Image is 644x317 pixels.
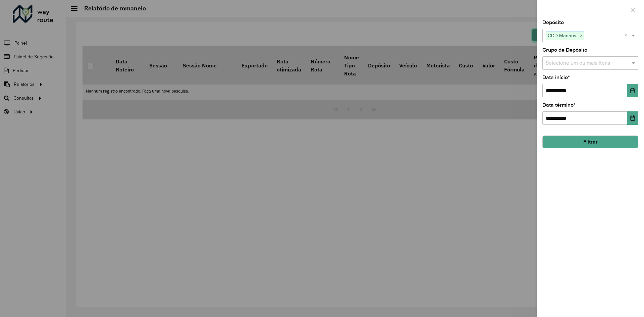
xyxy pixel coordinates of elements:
button: Choose Date [627,84,638,97]
label: Depósito [542,18,564,27]
label: Grupo de Depósito [542,46,587,54]
span: CDD Manaus [546,32,578,40]
label: Data término [542,101,576,109]
button: Filtrar [542,136,638,148]
label: Data início [542,73,570,82]
span: Clear all [624,32,630,40]
button: Choose Date [627,111,638,125]
span: × [578,32,584,40]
